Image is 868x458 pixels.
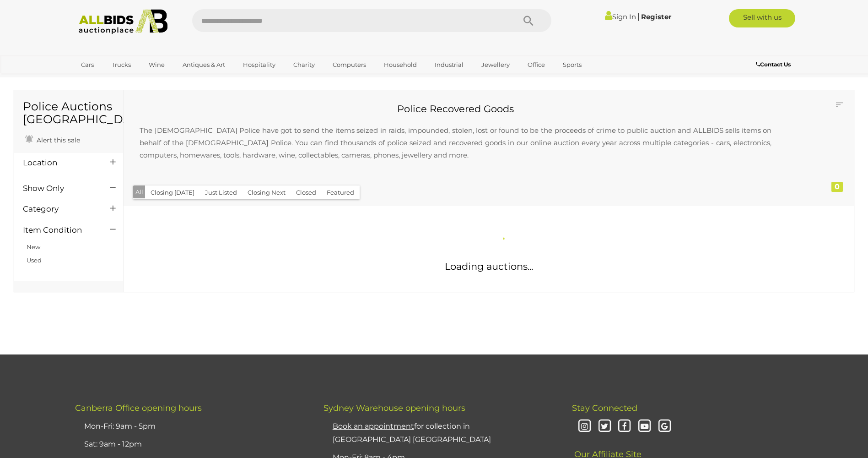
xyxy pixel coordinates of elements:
[506,9,551,32] button: Search
[323,403,465,413] span: Sydney Warehouse opening hours
[74,9,173,34] img: Allbids.com.au
[75,72,152,87] a: [GEOGRAPHIC_DATA]
[378,57,423,72] a: Household
[27,243,40,251] a: New
[429,57,469,72] a: Industrial
[106,57,137,72] a: Trucks
[831,182,843,192] div: 0
[641,12,671,21] a: Register
[130,115,781,170] p: The [DEMOGRAPHIC_DATA] Police have got to send the items seized in raids, impounded, stolen, lost...
[333,422,491,444] a: Book an appointmentfor collection in [GEOGRAPHIC_DATA] [GEOGRAPHIC_DATA]
[23,100,114,125] h1: Police Auctions [GEOGRAPHIC_DATA]
[133,185,146,199] button: All
[237,57,281,72] a: Hospitality
[557,57,588,72] a: Sports
[756,60,793,70] a: Contact Us
[321,185,360,200] button: Featured
[177,57,231,72] a: Antiques & Art
[475,57,516,72] a: Jewellery
[75,403,202,413] span: Canberra Office opening hours
[287,57,321,72] a: Charity
[572,403,637,413] span: Stay Connected
[327,57,372,72] a: Computers
[75,57,100,72] a: Cars
[756,61,791,68] b: Contact Us
[445,261,533,272] span: Loading auctions...
[23,226,97,234] h4: Item Condition
[82,436,301,453] li: Sat: 9am - 12pm
[636,419,652,435] i: Youtube
[27,256,42,264] a: Used
[143,57,171,72] a: Wine
[23,132,82,146] a: Alert this sale
[522,57,551,72] a: Office
[291,185,322,200] button: Closed
[23,205,97,213] h4: Category
[657,419,673,435] i: Google
[605,12,636,21] a: Sign In
[199,185,243,200] button: Just Listed
[130,104,781,114] h2: Police Recovered Goods
[82,418,301,436] li: Mon-Fri: 9am - 5pm
[729,9,795,27] a: Sell with us
[23,184,97,193] h4: Show Only
[34,136,80,144] span: Alert this sale
[145,185,200,200] button: Closing [DATE]
[637,11,640,22] span: |
[597,419,613,435] i: Twitter
[242,185,291,200] button: Closing Next
[616,419,632,435] i: Facebook
[577,419,593,435] i: Instagram
[23,158,97,167] h4: Location
[333,422,414,431] u: Book an appointment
